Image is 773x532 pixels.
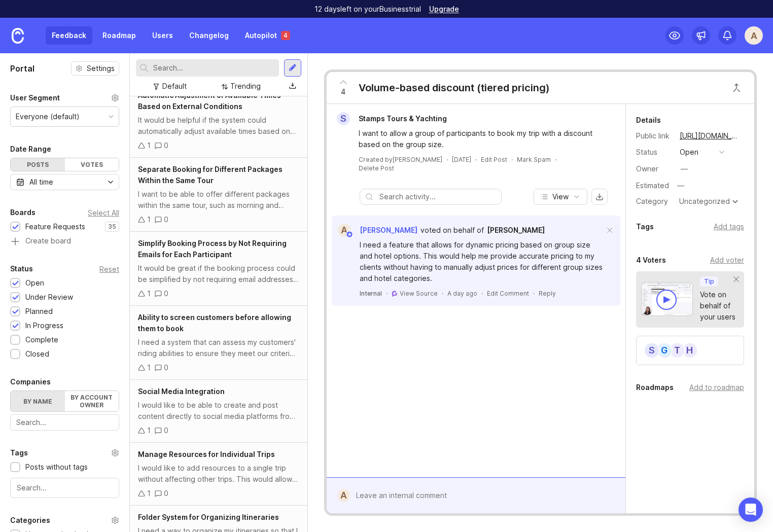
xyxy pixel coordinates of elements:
a: Separate Booking for Different Packages Within the Same TourI want to be able to offer different ... [130,158,307,232]
div: 0 [164,362,168,373]
label: By account owner [65,391,119,411]
button: A [745,26,763,45]
a: [PERSON_NAME] [487,225,545,236]
a: Ability to screen customers before allowing them to bookI need a system that can assess my custom... [130,306,307,380]
button: Close button [726,78,747,98]
div: S [644,342,660,359]
span: Stamps Tours & Yachting [359,114,447,123]
div: Owner [636,163,672,174]
span: [PERSON_NAME] [487,226,545,234]
input: Search... [16,417,113,428]
div: Votes [65,158,119,171]
div: Add tags [714,221,744,232]
div: Default [162,81,187,92]
div: Details [636,114,661,126]
div: I want to be able to offer different packages within the same tour, such as morning and afternoon... [138,189,299,211]
div: I would like to be able to create and post content directly to social media platforms from within... [138,400,299,422]
div: It would be great if the booking process could be simplified by not requiring email addresses for... [138,263,299,285]
button: Settings [71,61,119,76]
button: Mark Spam [517,155,551,164]
div: T [669,342,685,359]
div: 1 [147,140,151,151]
div: I want to allow a group of participants to book my trip with a discount based on the group size. [359,128,605,150]
div: Tags [636,221,654,233]
div: A [338,489,350,502]
p: 12 days left on your Business trial [314,4,421,14]
div: 1 [147,488,151,499]
img: Canny Home [12,28,24,44]
div: 4 Voters [636,254,666,266]
div: Select All [88,210,119,216]
span: View [552,192,569,202]
div: All time [29,176,53,188]
div: I need a feature that allows for dynamic pricing based on group size and hotel options. This woul... [360,239,604,284]
div: — [681,163,688,174]
a: Autopilot 4 [239,26,296,45]
div: Edit Post [481,155,507,164]
div: A [338,224,351,237]
div: · [533,289,535,298]
a: View Source [400,289,438,298]
a: A[PERSON_NAME] [332,224,417,237]
div: Internal [360,289,382,298]
span: Separate Booking for Different Packages Within the Same Tour [138,165,283,185]
h1: Portal [10,62,34,75]
div: I would like to add resources to a single trip without affecting other trips. This would allow me... [138,463,299,485]
div: Closed [25,348,49,360]
div: Under Review [25,292,73,303]
div: open [680,147,698,158]
div: 0 [164,488,168,499]
span: Manage Resources for Individual Trips [138,450,275,458]
div: Add to roadmap [689,382,744,393]
div: voted on behalf of [420,225,484,236]
div: Planned [25,306,53,317]
span: A day ago [447,289,477,298]
button: export comments [591,189,608,205]
div: Categories [10,514,50,526]
div: Roadmaps [636,381,674,394]
p: 35 [108,223,116,231]
span: 4 [341,86,345,97]
div: S [337,112,350,125]
div: Vote on behalf of your users [700,289,735,323]
a: Social Media IntegrationI would like to be able to create and post content directly to social med... [130,380,307,443]
div: Everyone (default) [16,111,80,122]
div: It would be helpful if the system could automatically adjust available times based on external co... [138,115,299,137]
svg: toggle icon [102,178,119,186]
a: [DATE] [452,155,471,164]
div: Open Intercom Messenger [739,498,763,522]
div: 0 [164,288,168,299]
img: gong [392,291,398,297]
div: Add voter [710,255,744,266]
a: Upgrade [429,6,459,13]
div: · [386,289,388,298]
a: Simplify Booking Process by Not Requiring Emails for Each ParticipantIt would be great if the boo... [130,232,307,306]
div: G [656,342,673,359]
div: Boards [10,206,36,219]
div: Open [25,277,44,289]
div: In Progress [25,320,63,331]
div: Delete Post [359,164,394,172]
a: Users [146,26,179,45]
div: Estimated [636,182,669,189]
a: Create board [10,237,119,246]
p: Tip [704,277,714,286]
div: · [446,155,448,164]
a: SStamps Tours & Yachting [331,112,455,125]
span: Ability to screen customers before allowing them to book [138,313,291,333]
div: Created by [PERSON_NAME] [359,155,442,164]
span: Simplify Booking Process by Not Requiring Emails for Each Participant [138,239,287,259]
div: Tags [10,447,28,459]
div: I need a system that can assess my customers' riding abilities to ensure they meet our criteria b... [138,337,299,359]
input: Search activity... [379,191,496,202]
div: 0 [164,140,168,151]
div: User Segment [10,92,60,104]
div: · [511,155,513,164]
a: Manage Resources for Individual TripsI would like to add resources to a single trip without affec... [130,443,307,506]
div: 1 [147,288,151,299]
img: video-thumbnail-vote-d41b83416815613422e2ca741bf692cc.jpg [641,282,693,316]
div: Feature Requests [25,221,85,232]
div: Category [636,196,672,207]
div: 0 [164,425,168,436]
